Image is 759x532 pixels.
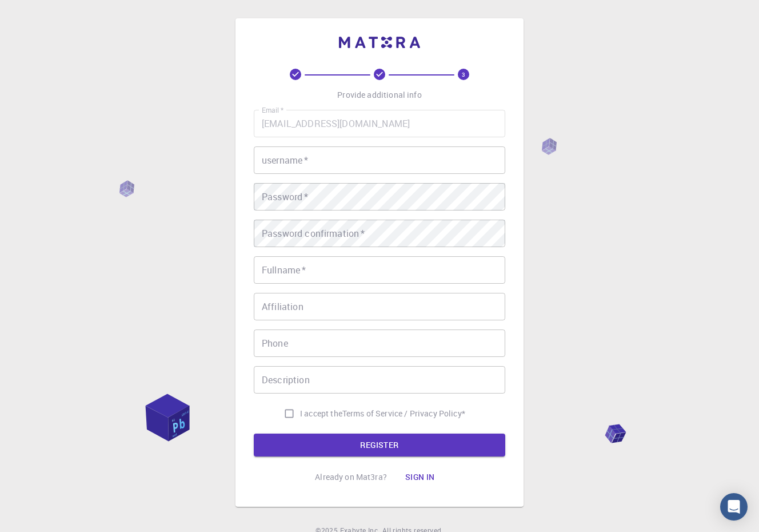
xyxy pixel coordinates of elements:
button: REGISTER [254,434,505,456]
p: Provide additional info [337,89,421,101]
p: Terms of Service / Privacy Policy * [342,408,465,419]
a: Terms of Service / Privacy Policy* [342,408,465,419]
button: Sign in [396,466,444,489]
text: 3 [462,70,465,78]
p: Already on Mat3ra? [315,471,387,483]
span: I accept the [300,408,342,419]
label: Email [262,105,283,115]
div: Open Intercom Messenger [720,493,748,521]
